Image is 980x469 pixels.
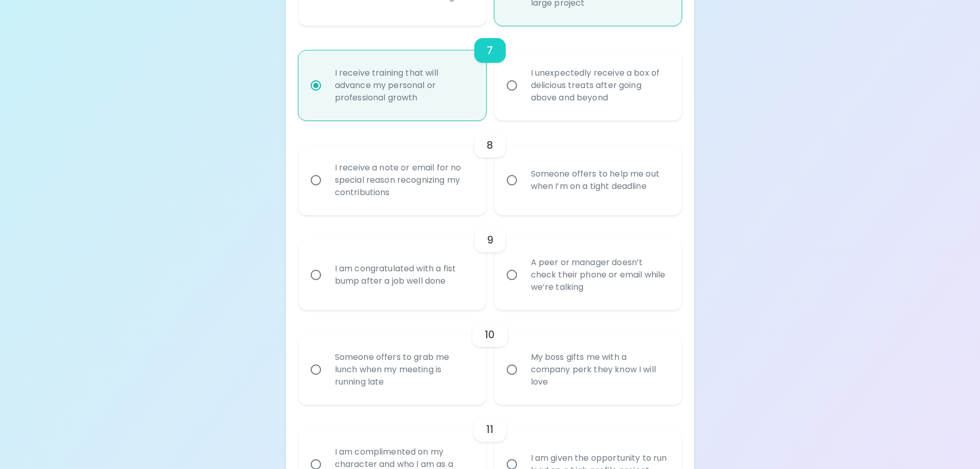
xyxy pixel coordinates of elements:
div: choice-group-check [298,310,682,405]
div: My boss gifts me with a company perk they know I will love [523,339,676,401]
h6: 9 [487,232,493,248]
div: I receive training that will advance my personal or professional growth [327,55,480,116]
div: choice-group-check [298,215,682,310]
div: choice-group-check [298,120,682,215]
h6: 10 [485,326,495,343]
div: I receive a note or email for no special reason recognizing my contributions [327,149,480,211]
h6: 7 [487,42,493,59]
div: choice-group-check [298,26,682,120]
div: Someone offers to grab me lunch when my meeting is running late [327,339,480,401]
div: Someone offers to help me out when I’m on a tight deadline [523,155,676,205]
div: A peer or manager doesn’t check their phone or email while we’re talking [523,244,676,306]
div: I unexpectedly receive a box of delicious treats after going above and beyond [523,55,676,116]
h6: 8 [487,137,493,153]
div: I am congratulated with a fist bump after a job well done [327,250,480,300]
h6: 11 [486,421,493,438]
